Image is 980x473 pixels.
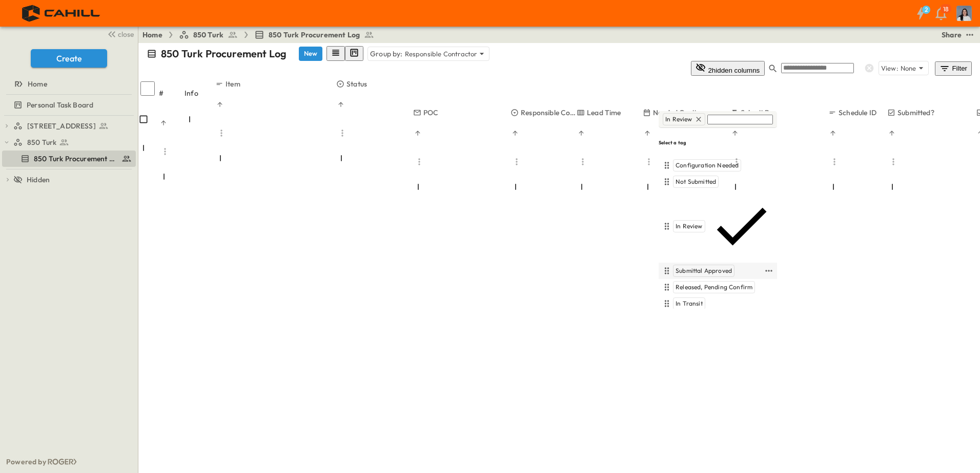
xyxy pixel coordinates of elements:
[423,107,439,118] p: POC
[511,156,523,168] button: Menu
[345,46,363,61] button: kanban view
[159,145,171,158] button: Menu
[336,127,349,139] button: Menu
[12,3,111,24] img: 4f72bfc4efa7236828875bac24094a5ddb05241e32d018417354e964050affa1.png
[27,100,93,110] span: Personal Task Board
[161,47,287,61] p: 850 Turk Procurement Log
[676,283,752,291] span: Released, Pending Confirm
[887,128,896,138] button: Sort
[659,139,777,146] h6: Select a tag
[653,107,700,118] p: Needed Onsite
[897,107,934,118] p: Submitted?
[185,79,215,107] div: Info
[413,156,425,168] button: Menu
[215,127,228,139] button: Menu
[661,192,775,261] div: In Review
[299,47,322,61] button: New
[956,6,972,21] img: Profile Picture
[577,128,586,138] button: Sort
[118,29,134,39] span: close
[159,79,185,107] div: #
[925,6,928,14] h6: 2
[939,63,968,74] div: Filter
[661,297,775,310] div: In Transit
[881,63,899,73] p: View:
[676,299,703,308] span: In Transit
[413,128,422,138] button: Sort
[27,137,56,147] span: 850 Turk
[676,161,739,169] span: Configuration Needed
[2,150,136,167] div: test
[215,100,224,109] button: Sort
[142,30,380,40] nav: breadcrumbs
[828,156,841,168] button: Menu
[269,30,360,40] span: 850 Turk Procurement Log
[326,46,345,61] button: row view
[511,128,520,138] button: Sort
[964,29,976,41] button: test
[887,156,900,168] button: Menu
[942,30,962,40] div: Share
[159,118,168,127] button: Sort
[643,156,655,168] button: Menu
[28,79,47,89] span: Home
[901,63,916,73] p: None
[31,49,107,68] button: Create
[676,178,716,186] span: Not Submitted
[741,107,773,118] p: Submit By
[140,81,155,96] input: Select all rows
[828,128,838,138] button: Sort
[661,159,775,171] div: Configuration Needed
[839,107,876,118] p: Schedule ID
[661,265,763,277] div: Submittal Approved
[2,97,136,113] div: test
[577,156,589,168] button: Menu
[691,61,765,76] button: 2hidden columns
[643,128,652,138] button: Sort
[665,115,692,123] span: In Review
[326,46,363,61] div: table view
[661,281,775,293] div: Released, Pending Confirm
[370,49,403,59] p: Group by:
[676,267,732,275] span: Submittal Approved
[2,118,136,134] div: test
[2,134,136,150] div: test
[27,175,50,185] span: Hidden
[193,30,223,40] span: 850 Turk
[346,79,367,89] p: Status
[336,100,345,109] button: Sort
[661,176,775,188] div: Not Submitted
[587,107,621,118] p: Lead Time
[521,107,577,118] p: Responsible Contractor
[676,222,703,230] span: In Review
[142,30,162,40] a: Home
[34,154,117,164] span: 850 Turk Procurement Log
[27,121,96,131] span: [STREET_ADDRESS]
[405,49,477,59] p: Responsible Contractor
[943,5,949,13] p: 18
[226,79,240,89] p: Item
